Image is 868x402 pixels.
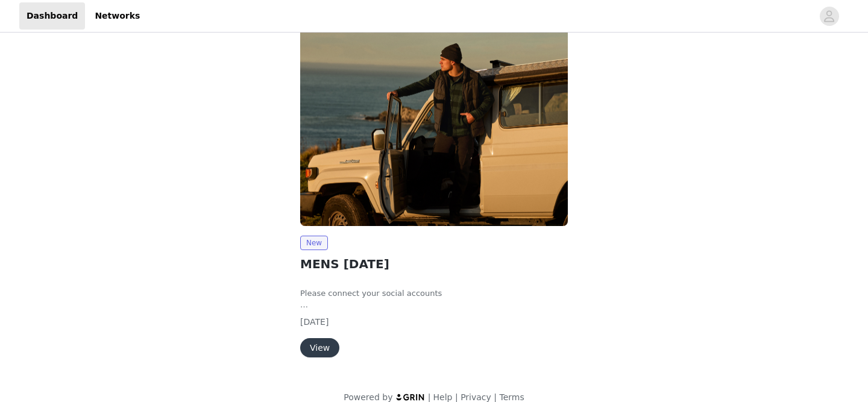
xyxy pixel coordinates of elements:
[455,392,458,402] span: |
[428,392,431,402] span: |
[823,7,835,26] div: avatar
[300,317,329,327] span: [DATE]
[19,2,85,30] a: Dashboard
[300,236,328,250] span: New
[300,255,568,273] h2: MENS [DATE]
[300,287,568,300] li: Please connect your social accounts
[395,393,426,401] img: logo
[461,392,491,402] a: Privacy
[300,344,339,353] a: View
[433,392,453,402] a: Help
[300,25,568,226] img: Fabletics
[87,2,147,30] a: Networks
[344,392,392,402] span: Powered by
[499,392,524,402] a: Terms
[494,392,497,402] span: |
[300,338,339,357] button: View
